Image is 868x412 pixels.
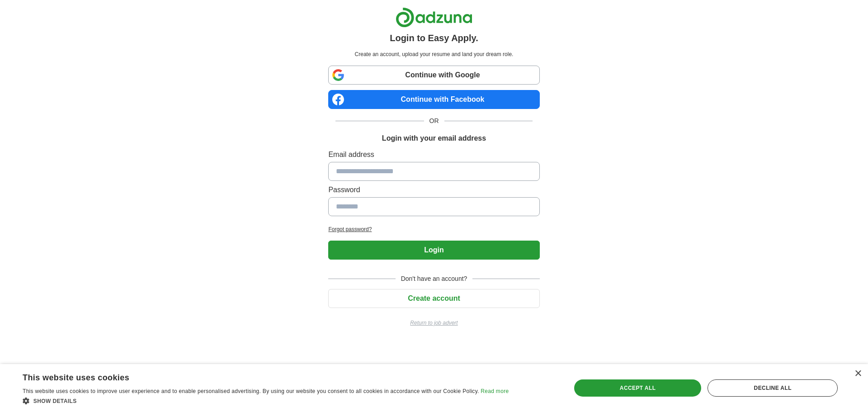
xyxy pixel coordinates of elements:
div: Close [854,370,861,377]
a: Continue with Facebook [328,90,539,109]
h1: Login to Easy Apply. [390,31,478,45]
span: This website uses cookies to improve user experience and to enable personalised advertising. By u... [23,388,479,394]
label: Password [328,185,539,195]
div: Decline all [708,379,838,397]
img: Adzuna logo [396,7,472,28]
span: Don't have an account? [396,274,473,284]
a: Return to job advert [328,319,539,327]
div: Show details [23,396,509,405]
div: Accept all [574,379,702,397]
a: Forgot password? [328,225,539,233]
a: Continue with Google [328,66,539,85]
button: Login [328,241,539,260]
label: Email address [328,149,539,160]
h1: Login with your email address [382,133,486,144]
p: Create an account, upload your resume and land your dream role. [330,50,538,58]
a: Create account [328,294,539,302]
span: OR [424,116,444,126]
button: Create account [328,289,539,308]
a: Read more, opens a new window [481,388,509,394]
span: Show details [33,398,77,404]
div: This website uses cookies [23,369,486,383]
